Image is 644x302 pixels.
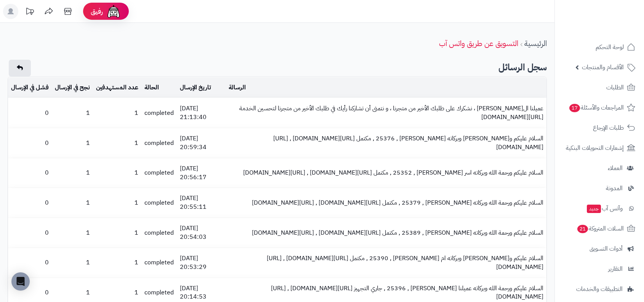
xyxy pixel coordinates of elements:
[590,243,623,254] span: أدوات التسويق
[8,98,52,128] td: 0
[141,128,177,158] td: completed
[559,159,639,177] a: العملاء
[586,203,623,214] span: وآتس آب
[226,98,546,128] td: عميلنا ال[PERSON_NAME] ، نشكرك على طلبك الأخير من متجرنا ، و نتمنى أن تشاركنا رأيك في طلبك الأخير...
[52,248,93,278] td: 1
[559,199,639,218] a: وآتس آبجديد
[577,223,624,234] span: السلات المتروكة
[559,139,639,157] a: إشعارات التحويلات البنكية
[587,205,601,213] span: جديد
[559,78,639,97] a: الطلبات
[608,264,623,274] span: التقارير
[11,272,30,291] div: Open Intercom Messenger
[582,62,624,73] span: الأقسام والمنتجات
[566,143,624,153] span: إشعارات التحويلات البنكية
[177,248,226,278] td: [DATE] 20:53:29
[93,188,141,218] td: 1
[226,128,546,158] td: السلام عليكم و[PERSON_NAME] وبركاته [PERSON_NAME] , 25376 , مكتمل [URL][DOMAIN_NAME] , [URL][DOMA...
[93,128,141,158] td: 1
[439,38,518,49] a: التسويق عن طريق واتس آب
[596,42,624,52] span: لوحة التحكم
[8,188,52,218] td: 0
[141,188,177,218] td: completed
[141,218,177,248] td: completed
[559,219,639,238] a: السلات المتروكة21
[141,98,177,128] td: completed
[52,188,93,218] td: 1
[52,128,93,158] td: 1
[559,240,639,258] a: أدوات التسويق
[576,284,623,294] span: التطبيقات والخدمات
[177,98,226,128] td: [DATE] 21:13:40
[593,122,624,133] span: طلبات الإرجاع
[8,218,52,248] td: 0
[226,188,546,218] td: السلام عليكم ورحمة الله وبركاته [PERSON_NAME] , 25379 , مكتمل [URL][DOMAIN_NAME] , [URL][DOMAIN_N...
[606,183,623,194] span: المدونة
[559,119,639,137] a: طلبات الإرجاع
[93,98,141,128] td: 1
[106,4,121,19] img: ai-face.png
[569,102,624,113] span: المراجعات والأسئلة
[226,248,546,278] td: السلام عليكم و[PERSON_NAME] وبركاته ام [PERSON_NAME] , 25390 , مكتمل [URL][DOMAIN_NAME] , [URL][D...
[177,128,226,158] td: [DATE] 20:59:34
[569,104,580,112] span: 17
[177,77,226,98] td: تاريخ الإرسال
[177,218,226,248] td: [DATE] 20:54:03
[141,248,177,278] td: completed
[8,128,52,158] td: 0
[8,60,547,75] h2: سجل الرسائل
[559,38,639,56] a: لوحة التحكم
[8,158,52,188] td: 0
[606,82,624,93] span: الطلبات
[559,260,639,278] a: التقارير
[177,158,226,188] td: [DATE] 20:56:17
[559,99,639,117] a: المراجعات والأسئلة17
[52,98,93,128] td: 1
[8,77,52,98] td: فشل في الإرسال
[592,19,637,35] img: logo-2.png
[559,179,639,197] a: المدونة
[52,158,93,188] td: 1
[226,77,546,98] td: الرسالة
[91,7,103,16] span: رفيق
[141,77,177,98] td: الحالة
[93,218,141,248] td: 1
[52,218,93,248] td: 1
[577,225,588,233] span: 21
[20,4,39,21] a: تحديثات المنصة
[226,218,546,248] td: السلام عليكم ورحمة الله وبركاته [PERSON_NAME] , 25389 , مكتمل [URL][DOMAIN_NAME] , [URL][DOMAIN_N...
[608,163,623,173] span: العملاء
[524,38,547,49] a: الرئيسية
[141,158,177,188] td: completed
[52,77,93,98] td: نجح في الإرسال
[8,248,52,278] td: 0
[226,158,546,188] td: السلام عليكم ورحمة الله وبركاته اسر [PERSON_NAME] , 25352 , مكتمل [URL][DOMAIN_NAME] , [URL][DOMA...
[93,248,141,278] td: 1
[93,77,141,98] td: عدد المستهدفين
[559,280,639,298] a: التطبيقات والخدمات
[93,158,141,188] td: 1
[177,188,226,218] td: [DATE] 20:55:11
